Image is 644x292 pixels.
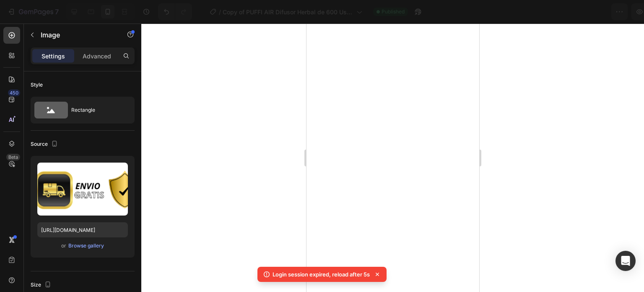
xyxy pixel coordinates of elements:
[31,81,43,89] div: Style
[3,3,62,20] button: 7
[37,222,128,237] input: https://example.com/image.jpg
[564,8,578,16] span: Save
[71,100,122,120] div: Rectangle
[595,8,616,16] div: Publish
[223,8,353,16] span: Copy of PUFFI AIR Difusor Herbal de 600 Usos PAGE
[41,30,112,40] p: Image
[382,8,405,16] span: Published
[273,270,370,279] p: Login session expired, reload after 5s
[42,52,65,61] p: Settings
[306,24,479,292] iframe: Design area
[473,3,554,20] button: 1 product assigned
[68,242,104,250] div: Browse gallery
[83,52,111,61] p: Advanced
[37,163,128,216] img: preview-image
[219,8,221,16] span: /
[615,251,636,271] div: Open Intercom Messenger
[31,139,60,150] div: Source
[158,3,192,20] div: Undo/Redo
[6,154,20,160] div: Beta
[557,3,585,20] button: Save
[55,7,59,17] p: 7
[31,279,53,291] div: Size
[68,242,104,250] button: Browse gallery
[8,89,20,96] div: 450
[480,8,535,16] span: 1 product assigned
[588,3,623,20] button: Publish
[61,241,66,251] span: or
